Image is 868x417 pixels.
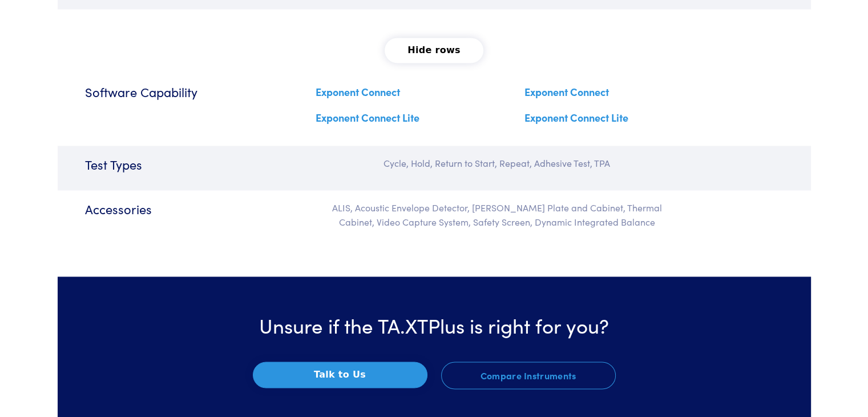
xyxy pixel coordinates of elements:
[316,156,679,171] p: Cycle, Hold, Return to Start, Repeat, Adhesive Test, TPA
[524,85,609,99] a: Exponent Connect
[385,38,483,63] button: Hide rows
[85,156,302,174] h6: Test Types
[85,83,302,101] h6: Software Capability
[316,201,679,230] p: ALIS, Acoustic Envelope Detector, [PERSON_NAME] Plate and Cabinet, Thermal Cabinet, Video Capture...
[316,85,400,99] a: Exponent Connect
[85,201,302,218] h6: Accessories
[64,311,804,339] h3: Unsure if the TA.XTPlus is right for you?
[441,362,616,389] a: Compare Instruments
[253,362,427,388] button: Talk to Us
[316,110,419,125] a: Exponent Connect Lite
[524,110,628,125] a: Exponent Connect Lite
